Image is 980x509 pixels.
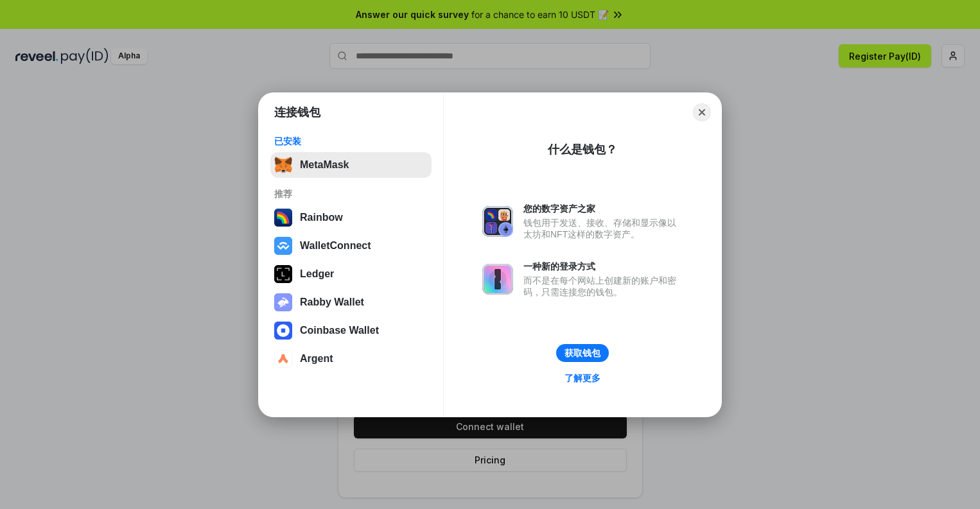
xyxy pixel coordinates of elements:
div: 获取钱包 [564,347,600,359]
button: Ledger [270,261,432,287]
div: 钱包用于发送、接收、存储和显示像以太坊和NFT这样的数字资产。 [523,217,683,240]
div: 已安装 [274,135,428,147]
div: Rainbow [300,212,343,223]
div: 了解更多 [564,372,600,384]
div: Ledger [300,268,334,280]
img: svg+xml,%3Csvg%20fill%3D%22none%22%20height%3D%2233%22%20viewBox%3D%220%200%2035%2033%22%20width%... [274,156,292,174]
div: 推荐 [274,188,428,200]
button: Rainbow [270,205,432,230]
div: 什么是钱包？ [548,142,617,157]
img: svg+xml,%3Csvg%20xmlns%3D%22http%3A%2F%2Fwww.w3.org%2F2000%2Fsvg%22%20fill%3D%22none%22%20viewBox... [482,264,513,295]
button: MetaMask [270,152,432,178]
button: Rabby Wallet [270,289,432,315]
h1: 连接钱包 [274,105,320,120]
img: svg+xml,%3Csvg%20xmlns%3D%22http%3A%2F%2Fwww.w3.org%2F2000%2Fsvg%22%20fill%3D%22none%22%20viewBox... [482,206,513,237]
div: 一种新的登录方式 [523,261,683,272]
img: svg+xml,%3Csvg%20xmlns%3D%22http%3A%2F%2Fwww.w3.org%2F2000%2Fsvg%22%20fill%3D%22none%22%20viewBox... [274,293,292,311]
button: Argent [270,346,432,372]
div: MetaMask [300,159,349,171]
div: Rabby Wallet [300,297,364,308]
div: Argent [300,353,333,365]
img: svg+xml,%3Csvg%20xmlns%3D%22http%3A%2F%2Fwww.w3.org%2F2000%2Fsvg%22%20width%3D%2228%22%20height%3... [274,265,292,283]
img: svg+xml,%3Csvg%20width%3D%2228%22%20height%3D%2228%22%20viewBox%3D%220%200%2028%2028%22%20fill%3D... [274,350,292,368]
button: WalletConnect [270,233,432,259]
div: 而不是在每个网站上创建新的账户和密码，只需连接您的钱包。 [523,275,683,298]
div: 您的数字资产之家 [523,203,683,214]
img: svg+xml,%3Csvg%20width%3D%22120%22%20height%3D%22120%22%20viewBox%3D%220%200%20120%20120%22%20fil... [274,209,292,227]
a: 了解更多 [557,370,608,386]
div: WalletConnect [300,240,371,252]
button: 获取钱包 [556,344,609,362]
button: Coinbase Wallet [270,318,432,343]
img: svg+xml,%3Csvg%20width%3D%2228%22%20height%3D%2228%22%20viewBox%3D%220%200%2028%2028%22%20fill%3D... [274,322,292,340]
img: svg+xml,%3Csvg%20width%3D%2228%22%20height%3D%2228%22%20viewBox%3D%220%200%2028%2028%22%20fill%3D... [274,237,292,255]
div: Coinbase Wallet [300,325,379,336]
button: Close [693,103,711,121]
